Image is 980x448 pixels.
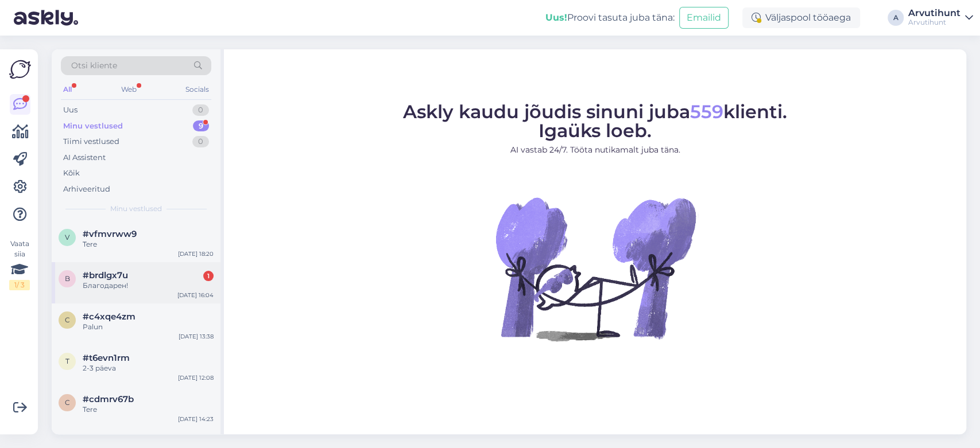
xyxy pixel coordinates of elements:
[65,233,69,241] span: v
[178,415,214,423] div: [DATE] 14:23
[110,204,162,214] span: Minu vestlused
[690,100,723,123] span: 559
[83,353,130,363] span: #t6evn1rm
[742,7,860,28] div: Väljaspool tööaega
[177,291,214,299] div: [DATE] 16:04
[83,229,137,239] span: #vfmvrww9
[83,281,214,291] div: Благодарен!
[63,104,78,116] div: Uus
[63,152,106,163] div: AI Assistent
[178,250,214,258] div: [DATE] 18:20
[545,12,567,23] b: Uus!
[65,274,70,283] span: b
[908,9,973,27] a: ArvutihuntArvutihunt
[63,184,110,195] div: Arhiveeritud
[192,104,209,116] div: 0
[178,373,214,382] div: [DATE] 12:08
[65,315,70,324] span: c
[83,270,128,281] span: #brdlgx7u
[679,7,729,29] button: Emailid
[492,165,699,372] img: No Chat active
[888,10,904,26] div: A
[63,167,80,179] div: Kõik
[119,82,139,97] div: Web
[908,18,960,27] div: Arvutihunt
[9,239,30,290] div: Vaata siia
[83,363,214,373] div: 2-3 päeva
[63,136,119,147] div: Tiimi vestlused
[193,120,209,132] div: 9
[61,82,74,97] div: All
[179,332,214,341] div: [DATE] 13:38
[83,394,134,404] span: #cdmrv67b
[908,9,960,18] div: Arvutihunt
[403,100,787,142] span: Askly kaudu jõudis sinuni juba klienti. Igaüks loeb.
[203,271,214,281] div: 1
[83,322,214,332] div: Palun
[9,280,30,290] div: 1 / 3
[545,11,675,25] div: Proovi tasuta juba täna:
[83,239,214,250] div: Tere
[9,59,31,80] img: Askly Logo
[65,398,70,407] span: c
[71,60,117,72] span: Otsi kliente
[183,82,211,97] div: Socials
[83,404,214,415] div: Tere
[63,120,123,132] div: Minu vestlused
[403,144,787,156] p: AI vastab 24/7. Tööta nutikamalt juba täna.
[83,311,135,322] span: #c4xqe4zm
[192,136,209,147] div: 0
[65,357,69,365] span: t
